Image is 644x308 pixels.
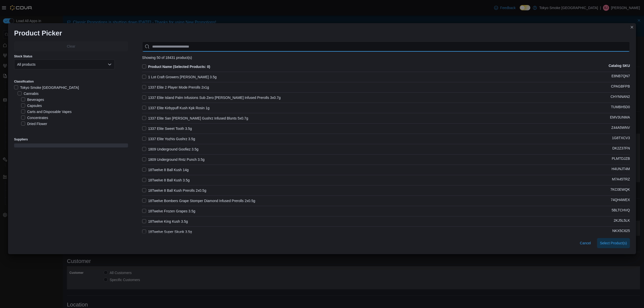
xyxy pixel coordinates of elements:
[142,115,248,121] label: 1337 Elite San [PERSON_NAME] Gushrz Infused Blunts 5x0.7g
[14,85,79,91] label: Tokyo Smoke [GEOGRAPHIC_DATA]
[611,84,630,90] p: CPAGBFPB
[612,177,630,183] p: M7A45TRZ
[21,97,44,103] label: Beverages
[611,198,630,204] p: 74QH4WEX
[14,137,28,141] label: Suppliers
[612,229,630,235] p: NKX5C625
[14,144,128,148] span: Loading
[14,54,32,58] label: Stock Status
[580,241,591,246] span: Cancel
[142,74,217,80] label: 1 Lot Craft Growers [PERSON_NAME] 3.5g
[142,95,281,101] label: 1337 Elite Island Palm Infusions Sub Zero [PERSON_NAME] Infused Prerolls 3x0.7g
[611,126,630,132] p: Z44A5WNV
[142,42,630,52] input: Use aria labels when no actual label is in use
[629,24,635,30] button: Closes this modal window
[142,105,210,111] label: 1337 Elite Kirbypuff Kush Kpk Rosin 1g
[578,238,593,248] button: Cancel
[612,167,630,173] p: H4UNJT4M
[612,157,630,163] p: PLMTDJZB
[21,103,42,109] label: Capsules
[18,91,38,97] label: Cannabis
[21,115,48,121] label: Concentrates
[142,229,192,235] label: 18Twelve Super Skunk 3.5g
[14,29,62,37] h1: Product Picker
[610,115,630,121] p: EMV3UNMA
[611,105,630,111] p: TUMBH5D0
[609,64,630,70] p: Catalog SKU
[21,121,47,127] label: Dried Flower
[14,80,34,84] label: Classification
[67,44,75,49] span: Clear
[142,126,192,132] label: 1337 Elite Sweet Tooth 3.5g
[612,136,630,142] p: 1G8TXCV3
[142,167,189,173] label: 18Twelve 8 Ball Kush 14g
[611,95,630,101] p: CHYNNAN2
[142,56,630,60] div: Showing 50 of 18431 product(s)
[142,177,190,183] label: 18Twelve 8 Ball Kush 3.5g
[142,136,195,142] label: 1337 Elite Yozhis Gushrz 3.5g
[597,238,630,248] button: Select Product(s)
[142,157,205,163] label: 1809 Underground Rntz Punch 3.5g
[142,84,209,90] label: 1337 Elite 2 Player Mode Prerolls 2x1g
[142,64,210,70] label: Product Name (Selected Products: 0)
[21,109,71,115] label: Carts and Disposable Vapes
[610,187,630,194] p: 7KC0EWQK
[142,208,195,214] label: 18Twelve Frozen Grapes 3.5g
[614,218,630,224] p: 2KJ5L5LK
[612,208,630,214] p: 5BLTCHVQ
[142,146,198,152] label: 1809 Underground Goofiez 3.5g
[612,74,630,80] p: E8NB7QN7
[14,59,115,69] button: All products
[142,198,255,204] label: 18Twelve Bombers Grape Stomper Diamond Infused Prerolls 2x0.5g
[612,146,630,152] p: DK2Z37FN
[600,241,627,246] span: Select Product(s)
[21,127,39,133] label: Edibles
[142,187,206,194] label: 18Twelve 8 Ball Kush Prerolls 2x0.5g
[14,41,128,51] button: Clear
[142,218,188,224] label: 18Twelve King Kush 3.5g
